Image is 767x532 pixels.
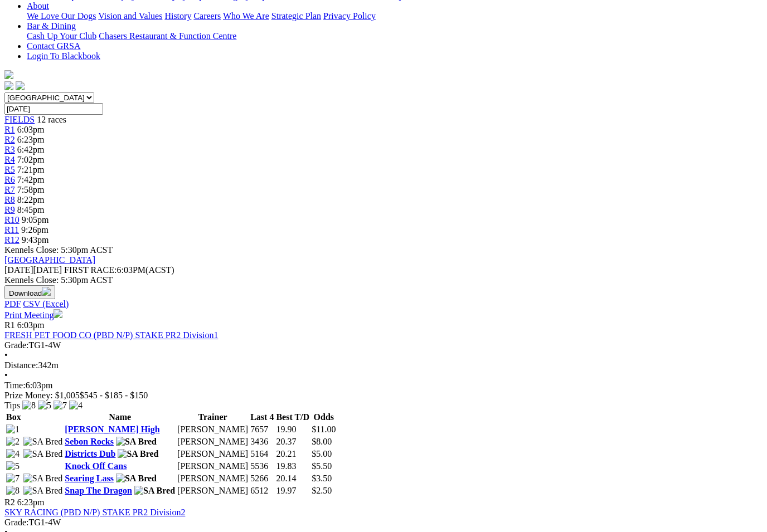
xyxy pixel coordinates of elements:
img: facebook.svg [4,81,13,90]
a: Contact GRSA [27,41,80,51]
a: R4 [4,155,15,164]
img: 4 [69,401,82,411]
td: [PERSON_NAME] [177,461,249,472]
span: $5.00 [312,449,332,458]
td: 5266 [250,473,274,484]
a: Vision and Values [98,11,162,21]
a: PDF [4,299,21,309]
a: Snap The Dragon [65,486,132,495]
img: printer.svg [54,309,62,318]
a: Careers [193,11,221,21]
a: [PERSON_NAME] High [65,424,159,434]
img: download.svg [42,287,51,296]
a: R5 [4,165,15,174]
span: [DATE] [4,265,33,275]
img: SA Bred [23,486,63,496]
a: Who We Are [223,11,269,21]
a: R7 [4,185,15,194]
span: Kennels Close: 5:30pm ACST [4,245,113,255]
span: 7:21pm [17,165,45,174]
div: Prize Money: $1,005 [4,391,763,401]
a: We Love Our Dogs [27,11,96,21]
span: R1 [4,320,15,330]
a: Strategic Plan [271,11,321,21]
span: 8:45pm [17,205,45,214]
span: • [4,370,8,380]
a: R3 [4,145,15,154]
th: Trainer [177,412,249,423]
span: 7:58pm [17,185,45,194]
span: Tips [4,401,20,410]
th: Name [64,412,176,423]
span: • [4,350,8,360]
img: SA Bred [116,437,157,447]
img: 8 [22,401,36,411]
span: Grade: [4,518,29,527]
a: R9 [4,205,15,214]
img: SA Bred [23,437,63,447]
td: 3436 [250,436,274,447]
span: 9:26pm [21,225,48,235]
span: R12 [4,235,20,245]
div: 6:03pm [4,380,763,391]
a: Bar & Dining [27,21,76,31]
span: $5.50 [312,461,332,471]
span: 7:02pm [17,155,45,164]
td: [PERSON_NAME] [177,436,249,447]
span: [DATE] [4,265,62,275]
a: Searing Lass [65,474,114,483]
td: [PERSON_NAME] [177,448,249,460]
span: R2 [4,497,15,507]
a: CSV (Excel) [23,299,69,309]
div: Download [4,299,763,309]
img: 5 [38,401,51,411]
div: About [27,11,763,21]
a: R11 [4,225,19,235]
th: Last 4 [250,412,274,423]
a: FRESH PET FOOD CO (PBD N/P) STAKE PR2 Division1 [4,330,218,340]
a: [GEOGRAPHIC_DATA] [4,255,95,265]
div: TG1-4W [4,518,763,528]
img: SA Bred [23,474,63,484]
td: [PERSON_NAME] [177,473,249,484]
img: twitter.svg [16,81,25,90]
span: 8:22pm [17,195,45,204]
a: Chasers Restaurant & Function Centre [99,31,236,41]
td: 19.97 [275,485,310,496]
td: [PERSON_NAME] [177,485,249,496]
a: R8 [4,195,15,204]
td: 20.21 [275,448,310,460]
img: SA Bred [116,474,157,484]
td: 19.90 [275,424,310,435]
span: 6:23pm [17,135,45,144]
td: 20.37 [275,436,310,447]
img: 5 [6,461,20,471]
a: R1 [4,125,15,134]
span: Time: [4,380,26,390]
td: 19.83 [275,461,310,472]
th: Odds [311,412,336,423]
img: 7 [54,401,67,411]
span: 6:23pm [17,497,45,507]
img: 7 [6,474,20,484]
div: Bar & Dining [27,31,763,41]
img: 8 [6,486,20,496]
a: Privacy Policy [323,11,376,21]
img: SA Bred [118,449,158,459]
span: 9:05pm [22,215,49,224]
a: R10 [4,215,20,224]
a: Sebon Rocks [65,437,114,446]
img: 2 [6,437,20,447]
span: $8.00 [312,437,332,446]
a: Login To Blackbook [27,51,100,61]
a: R2 [4,135,15,144]
span: Box [6,412,21,422]
img: logo-grsa-white.png [4,70,13,79]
